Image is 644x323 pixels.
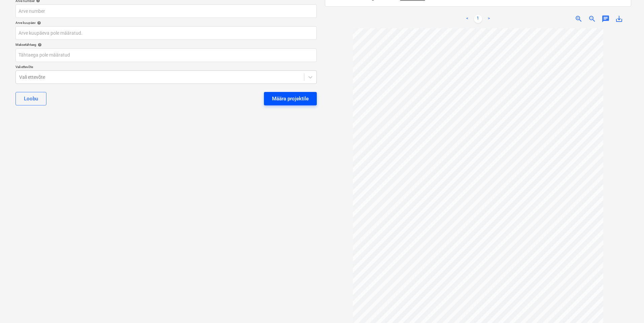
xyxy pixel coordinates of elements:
a: Next page [485,15,493,23]
div: Määra projektile [272,94,309,103]
input: Arve number [15,4,317,18]
span: chat [602,15,610,23]
a: Page 1 is your current page [474,15,482,23]
span: zoom_out [588,15,596,23]
div: Loobu [24,94,38,103]
a: Previous page [463,15,471,23]
span: save_alt [615,15,623,23]
div: Maksetähtaeg [15,42,317,47]
button: Määra projektile [264,92,317,105]
p: Vali ettevõte [15,65,317,70]
input: Arve kuupäeva pole määratud. [15,26,317,40]
div: Arve kuupäev [15,21,317,25]
input: Tähtaega pole määratud [15,49,317,62]
span: help [36,43,42,47]
span: zoom_in [575,15,583,23]
button: Loobu [15,92,46,105]
span: help [36,21,41,25]
iframe: Chat Widget [610,291,644,323]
